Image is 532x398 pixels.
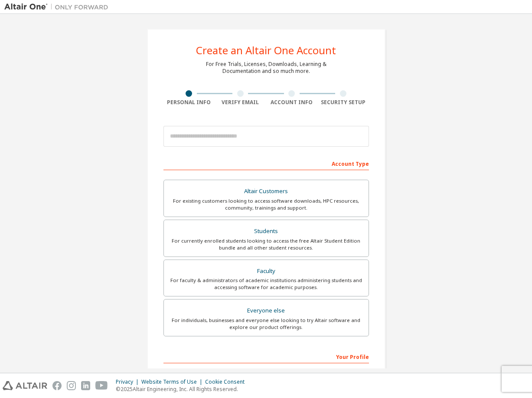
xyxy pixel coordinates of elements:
[163,99,215,106] div: Personal Info
[169,237,363,251] div: For currently enrolled students looking to access the free Altair Student Edition bundle and all ...
[169,317,363,331] div: For individuals, businesses and everyone else looking to try Altair software and explore our prod...
[4,3,113,11] img: Altair One
[169,265,363,277] div: Faculty
[163,156,369,170] div: Account Type
[163,349,369,363] div: Your Profile
[317,99,369,106] div: Security Setup
[3,381,47,390] img: altair_logo.svg
[169,305,363,317] div: Everyone else
[67,381,76,390] img: instagram.svg
[206,61,326,75] div: For Free Trials, Licenses, Downloads, Learning & Documentation and so much more.
[116,378,141,385] div: Privacy
[163,368,264,375] label: First Name
[95,381,108,390] img: youtube.svg
[52,381,62,390] img: facebook.svg
[116,385,250,393] p: © 2025 Altair Engineering, Inc. All Rights Reserved.
[205,378,250,385] div: Cookie Consent
[169,277,363,291] div: For faculty & administrators of academic institutions administering students and accessing softwa...
[215,99,266,106] div: Verify Email
[141,378,205,385] div: Website Terms of Use
[169,197,363,211] div: For existing customers looking to access software downloads, HPC resources, community, trainings ...
[196,45,336,56] div: Create an Altair One Account
[169,225,363,237] div: Students
[266,99,318,106] div: Account Info
[81,381,90,390] img: linkedin.svg
[269,368,369,375] label: Last Name
[169,185,363,197] div: Altair Customers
